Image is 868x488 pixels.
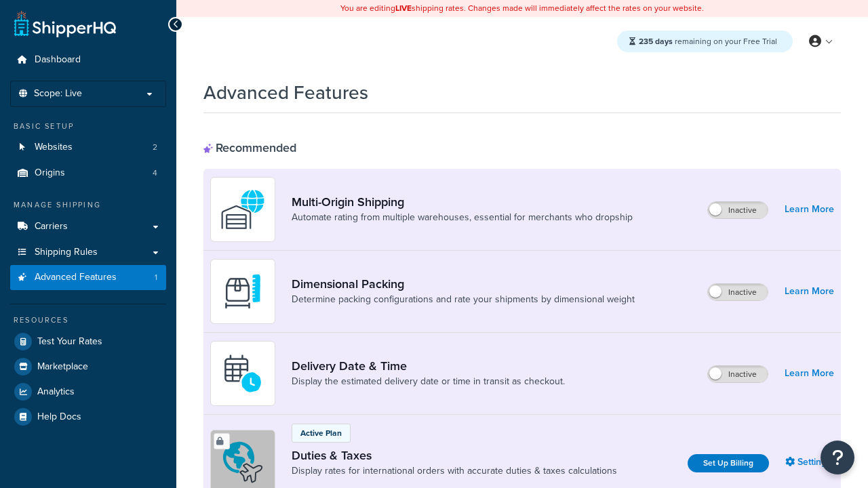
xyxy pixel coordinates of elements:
[153,142,157,153] span: 2
[37,386,75,398] span: Analytics
[395,2,412,14] b: LIVE
[34,88,82,100] span: Scope: Live
[37,361,88,373] span: Marketplace
[219,350,267,397] img: gfkeb5ejjkALwAAAABJRU5ErkJggg==
[639,35,777,47] span: remaining on your Free Trial
[10,240,166,265] a: Shipping Rules
[785,364,834,383] a: Learn More
[35,247,98,258] span: Shipping Rules
[708,366,768,382] label: Inactive
[10,135,166,160] li: Websites
[292,195,633,209] a: Multi-Origin Shipping
[10,265,166,290] li: Advanced Features
[10,121,166,132] div: Basic Setup
[10,135,166,160] a: Websites2
[10,265,166,290] a: Advanced Features1
[292,277,635,291] a: Dimensional Packing
[10,161,166,186] a: Origins4
[37,336,102,348] span: Test Your Rates
[35,54,81,66] span: Dashboard
[292,211,633,224] a: Automate rating from multiple warehouses, essential for merchants who dropship
[785,453,834,472] a: Settings
[35,142,73,153] span: Websites
[292,448,617,463] a: Duties & Taxes
[10,354,166,379] a: Marketplace
[35,272,117,283] span: Advanced Features
[203,79,368,106] h1: Advanced Features
[37,411,81,423] span: Help Docs
[821,441,854,474] button: Open Resource Center
[35,167,65,179] span: Origins
[292,375,565,388] a: Display the estimated delivery date or time in transit as checkout.
[708,284,768,300] label: Inactive
[785,282,834,301] a: Learn More
[10,214,166,239] a: Carriers
[300,427,342,439] p: Active Plan
[10,161,166,186] li: Origins
[688,454,769,472] a: Set Up Billing
[10,47,166,73] a: Dashboard
[153,167,157,179] span: 4
[155,272,157,283] span: 1
[219,268,267,315] img: DTVBYsAAAAAASUVORK5CYII=
[292,464,617,478] a: Display rates for international orders with accurate duties & taxes calculations
[203,140,296,155] div: Recommended
[10,380,166,404] a: Analytics
[292,293,635,306] a: Determine packing configurations and rate your shipments by dimensional weight
[639,35,673,47] strong: 235 days
[10,405,166,429] a: Help Docs
[785,200,834,219] a: Learn More
[10,329,166,354] a: Test Your Rates
[219,186,267,233] img: WatD5o0RtDAAAAAElFTkSuQmCC
[10,199,166,211] div: Manage Shipping
[708,202,768,218] label: Inactive
[292,359,565,373] a: Delivery Date & Time
[10,314,166,326] div: Resources
[35,221,68,232] span: Carriers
